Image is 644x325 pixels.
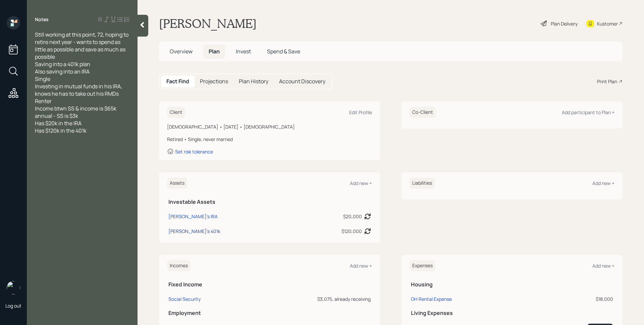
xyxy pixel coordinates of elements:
[239,78,268,85] h5: Plan History
[597,20,618,27] div: Kustomer
[167,107,185,118] h6: Client
[5,303,21,309] div: Log out
[597,78,617,85] div: Print Plan
[551,20,578,27] div: Plan Delivery
[343,213,362,220] div: $20,000
[350,180,372,186] div: Add new +
[349,109,372,115] div: Edit Profile
[167,136,372,143] div: Retired • Single, never married
[341,228,362,235] div: $120,000
[410,260,435,271] h6: Expenses
[167,123,372,130] div: [DEMOGRAPHIC_DATA] • [DATE] • [DEMOGRAPHIC_DATA]
[279,78,325,85] h5: Account Discovery
[159,16,257,31] h1: [PERSON_NAME]
[279,295,371,303] div: $3,075, already receiving
[267,48,300,55] span: Spend & Save
[200,78,228,85] h5: Projections
[592,263,614,269] div: Add new +
[411,296,452,302] div: OH Rental Expense
[170,48,193,55] span: Overview
[35,16,49,23] label: Notes
[168,310,371,316] h5: Employment
[168,296,201,302] div: Social Security
[411,281,613,288] h5: Housing
[559,295,613,303] div: $18,000
[209,48,220,55] span: Plan
[168,213,218,220] div: [PERSON_NAME]'s IRA
[592,180,614,186] div: Add new +
[168,199,371,205] h5: Investable Assets
[350,263,372,269] div: Add new +
[236,48,251,55] span: Invest
[410,107,436,118] h6: Co-Client
[35,31,129,134] span: Still working at this point, 72, hoping to retire next year - wants to spend as little as possibl...
[175,148,213,155] div: Set risk tolerance
[168,228,220,235] div: [PERSON_NAME]'s 401k
[411,310,613,316] h5: Living Expenses
[167,178,187,189] h6: Assets
[410,178,435,189] h6: Liabilities
[562,109,614,115] div: Add participant to Plan +
[7,281,20,294] img: james-distasi-headshot.png
[168,281,371,288] h5: Fixed Income
[166,78,189,85] h5: Fact Find
[167,260,191,271] h6: Incomes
